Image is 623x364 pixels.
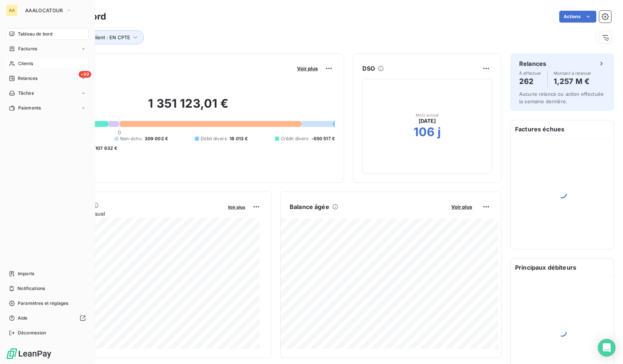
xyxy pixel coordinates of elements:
[416,113,439,117] span: Mois actuel
[18,60,33,67] span: Clients
[118,129,121,135] span: 0
[228,205,245,210] span: Voir plus
[6,4,18,16] div: AA
[230,135,248,142] span: 18 013 €
[6,348,52,360] img: Logo LeanPay
[18,330,46,336] span: Déconnexion
[18,300,68,307] span: Paramètres et réglages
[18,105,41,111] span: Paiements
[598,339,616,357] div: Open Intercom Messenger
[25,7,63,13] span: AAALOCATOUR
[511,120,614,138] h6: Factures échues
[438,125,441,139] h2: j
[69,30,144,44] button: Type client : EN CPTE
[311,135,335,142] span: -650 517 €
[554,71,591,75] span: Montant à relancer
[201,135,227,142] span: Débit divers
[18,45,37,52] span: Factures
[18,315,28,321] span: Aide
[449,203,474,210] button: Voir plus
[451,204,472,210] span: Voir plus
[225,203,247,210] button: Voir plus
[18,31,52,37] span: Tableau de bord
[519,59,546,68] h6: Relances
[511,259,614,276] h6: Principaux débiteurs
[519,75,541,87] h4: 262
[290,202,329,211] h6: Balance âgée
[413,125,435,139] h2: 106
[519,91,604,104] span: Aucune relance ou action effectuée la semaine dernière.
[362,64,375,73] h6: DSO
[419,117,436,125] span: [DATE]
[18,75,37,82] span: Relances
[18,270,34,277] span: Imports
[42,210,222,218] span: Chiffre d'affaires mensuel
[519,71,541,75] span: À effectuer
[80,34,130,40] span: Type client : EN CPTE
[297,65,318,71] span: Voir plus
[295,65,320,72] button: Voir plus
[120,135,142,142] span: Non-échu
[18,90,34,97] span: Tâches
[17,285,45,292] span: Notifications
[93,145,118,152] span: -107 632 €
[559,11,596,23] button: Actions
[145,135,168,142] span: 309 003 €
[79,71,91,78] span: +99
[554,75,591,87] h4: 1,257 M €
[281,135,309,142] span: Crédit divers
[6,312,89,324] a: Aide
[42,96,335,118] h2: 1 351 123,01 €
